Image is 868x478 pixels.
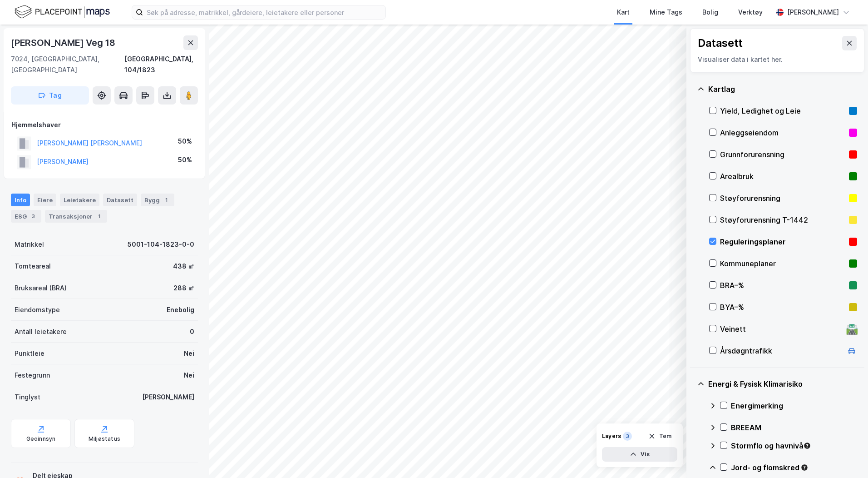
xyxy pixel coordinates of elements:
div: Punktleie [15,348,44,359]
div: Kontrollprogram for chat [823,434,868,478]
div: 1 [162,195,171,204]
button: Tag [11,86,89,105]
div: Leietakere [60,194,99,206]
div: Bygg [141,194,174,206]
div: 1 [94,212,104,221]
div: [PERSON_NAME] [142,392,194,403]
div: 3 [623,432,632,441]
div: Info [11,194,30,206]
div: Hjemmelshaver [11,119,197,130]
div: 288 ㎡ [173,283,194,294]
div: Eiendomstype [15,304,60,315]
div: Nei [184,370,194,381]
div: Yield, Ledighet og Leie [720,105,845,116]
div: Støyforurensning [720,193,845,204]
button: Vis [602,447,677,462]
div: Grunnforurensning [720,149,845,160]
div: Energi & Fysisk Klimarisiko [708,378,857,389]
div: Verktøy [738,7,763,18]
input: Søk på adresse, matrikkel, gårdeiere, leietakere eller personer [143,5,385,19]
div: Veinett [720,324,843,334]
div: BYA–% [720,302,845,313]
div: ESG [11,210,41,223]
div: 0 [190,326,194,337]
div: Geoinnsyn [26,435,56,443]
div: Visualiser data i kartet her. [698,54,857,65]
div: 5001-104-1823-0-0 [128,239,194,250]
iframe: Chat Widget [823,434,868,478]
div: Støyforurensning T-1442 [720,214,845,225]
div: Bolig [702,7,718,18]
div: Tinglyst [15,392,40,403]
div: BRA–% [720,280,845,291]
div: Arealbruk [720,171,845,182]
div: Mine Tags [650,7,682,18]
div: 🛣️ [846,323,858,335]
div: BREEAM [731,422,857,433]
div: Eiere [34,194,56,206]
div: Tomteareal [15,261,51,272]
div: Enebolig [167,304,194,315]
div: Miljøstatus [89,435,120,443]
div: [PERSON_NAME] [787,7,839,18]
div: Tooltip anchor [800,463,809,472]
div: Reguleringsplaner [720,236,845,247]
button: Tøm [642,429,677,443]
div: Kartlag [708,84,857,95]
img: logo.f888ab2527a4732fd821a326f86c7f29.svg [15,4,110,20]
div: 3 [29,212,38,221]
div: Bruksareal (BRA) [15,283,67,294]
div: 50% [178,154,192,165]
div: Anleggseiendom [720,127,845,138]
div: Layers [602,433,621,440]
div: Nei [184,348,194,359]
div: Jord- og flomskred [731,462,857,473]
div: Transaksjoner [45,210,107,223]
div: Stormflo og havnivå [731,440,857,451]
div: Datasett [698,36,743,50]
div: [GEOGRAPHIC_DATA], 104/1823 [124,54,198,75]
div: Årsdøgntrafikk [720,345,843,356]
div: Matrikkel [15,239,44,250]
div: 50% [178,136,192,147]
div: Datasett [103,194,137,206]
div: Energimerking [731,400,857,411]
div: 7024, [GEOGRAPHIC_DATA], [GEOGRAPHIC_DATA] [11,54,124,75]
div: Kart [617,7,630,18]
div: Antall leietakere [15,326,67,337]
div: 438 ㎡ [173,261,194,272]
div: Festegrunn [15,370,50,381]
div: [PERSON_NAME] Veg 18 [11,35,117,50]
div: Kommuneplaner [720,258,845,269]
div: Tooltip anchor [803,442,811,450]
